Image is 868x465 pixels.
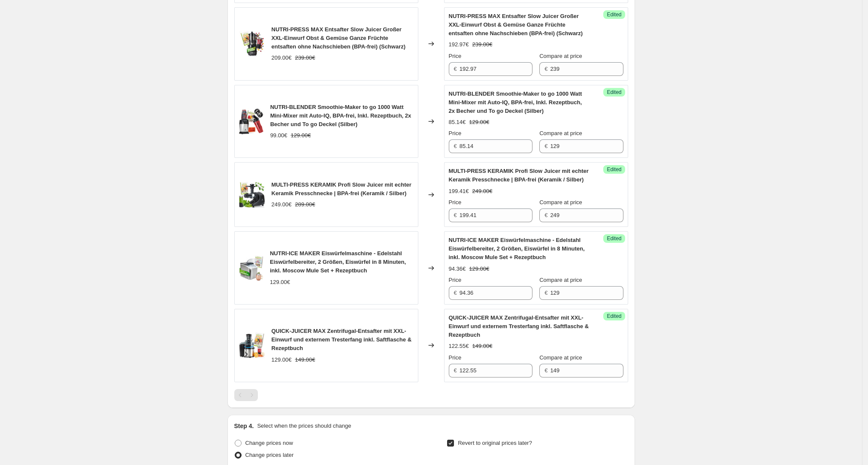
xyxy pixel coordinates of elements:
span: NUTRI-BLENDER Smoothie-Maker to go 1000 Watt Mini-Mixer mit Auto-IQ, BPA-frei, Inkl. Rezeptbuch, ... [449,91,582,114]
span: Price [449,354,462,361]
span: Revert to original prices later? [458,440,532,446]
strike: 149.00€ [295,356,315,364]
span: Edited [607,11,621,18]
div: 129.00€ [272,356,292,364]
span: € [454,290,457,296]
span: Compare at price [539,53,582,59]
div: 199.41€ [449,187,469,196]
span: € [544,66,547,72]
span: Price [449,53,462,59]
div: 209.00€ [272,54,292,62]
img: nutrilovers-wissenwasdrinist-slow-juicer-schwarz-nutri-press-max-entsafter-slow-juicer-grosser-xx... [239,31,265,57]
strike: 289.00€ [295,200,315,209]
span: € [544,367,547,374]
span: Compare at price [539,354,582,361]
span: Compare at price [539,277,582,283]
span: Edited [607,235,621,242]
nav: Pagination [234,389,258,401]
span: € [544,290,547,296]
span: Change prices later [245,452,294,458]
span: Edited [607,89,621,96]
span: Change prices now [245,440,293,446]
div: 129.00€ [270,278,290,287]
strike: 239.00€ [472,40,493,49]
img: nutrilovers-wissenwasdrinist-smoothie-maker-silber-nutri-blender-2024-smoothiemaker-mix-go-1000-w... [239,109,263,134]
div: 122.55€ [449,342,469,350]
span: MULTI-PRESS KERAMIK Profi Slow Juicer mit echter Keramik Presschnecke | BPA-frei (Keramik / Silber) [272,181,411,196]
img: nutrilovers-wissenwasdrinist-zentrifugalentsafter-quick-juicer-max-zentrifugal-entsafter-mit-exte... [239,332,265,358]
strike: 129.00€ [469,118,489,127]
strike: 129.00€ [290,131,311,140]
span: Compare at price [539,199,582,205]
h2: Step 4. [234,422,254,430]
span: Price [449,277,462,283]
span: MULTI-PRESS KERAMIK Profi Slow Juicer mit echter Keramik Presschnecke | BPA-frei (Keramik / Silber) [449,168,589,183]
strike: 249.00€ [472,187,493,196]
span: € [454,66,457,72]
span: QUICK-JUICER MAX Zentrifugal-Entsafter mit XXL-Einwurf und externem Tresterfang inkl. Saftflasche... [449,314,589,338]
span: NUTRI-PRESS MAX Entsafter Slow Juicer Großer XXL-Einwurf Obst & Gemüse Ganze Früchte entsaften oh... [449,13,583,36]
div: 192.97€ [449,40,469,49]
span: € [454,212,457,218]
div: 249.00€ [272,200,292,209]
span: € [544,212,547,218]
strike: 239.00€ [295,54,315,62]
img: nutrilovers-wissenwasdrinist-eiswurfelmaschine-nutri-ice-maker-eiswurfelmaschine-edelstahl-eiswur... [239,255,263,281]
span: NUTRI-ICE MAKER Eiswürfelmaschine - Edelstahl Eiswürfelbereiter, 2 Größen, Eiswürfel in 8 Minuten... [449,237,585,260]
span: € [454,143,457,149]
img: nutrilovers-wissenwasdrinist-slow-juicer-multi-press-keramik-profi-slow-juicer-mit-6-1-multi-aufs... [239,182,265,208]
p: Select when the prices should change [257,422,351,430]
span: € [454,367,457,374]
span: NUTRI-BLENDER Smoothie-Maker to go 1000 Watt Mini-Mixer mit Auto-IQ, BPA-frei, Inkl. Rezeptbuch, ... [270,104,411,127]
strike: 149.00€ [472,342,493,350]
span: € [544,143,547,149]
div: 99.00€ [270,131,287,140]
span: Edited [607,313,621,320]
div: 94.36€ [449,265,466,273]
span: NUTRI-PRESS MAX Entsafter Slow Juicer Großer XXL-Einwurf Obst & Gemüse Ganze Früchte entsaften oh... [272,26,406,50]
strike: 129.00€ [469,265,489,273]
span: NUTRI-ICE MAKER Eiswürfelmaschine - Edelstahl Eiswürfelbereiter, 2 Größen, Eiswürfel in 8 Minuten... [270,250,406,274]
span: Price [449,199,462,205]
span: QUICK-JUICER MAX Zentrifugal-Entsafter mit XXL-Einwurf und externem Tresterfang inkl. Saftflasche... [272,328,412,351]
div: 85.14€ [449,118,466,127]
span: Compare at price [539,130,582,136]
span: Price [449,130,462,136]
span: Edited [607,166,621,173]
